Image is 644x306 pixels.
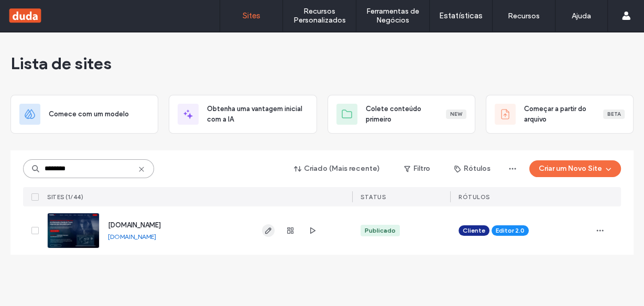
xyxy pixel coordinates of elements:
span: Lista de sites [10,53,112,74]
span: Editor 2.0 [496,226,525,235]
div: New [446,110,466,119]
img: tab_keywords_by_traffic_grey.svg [111,61,119,69]
div: Beta [603,110,625,119]
label: Estatísticas [439,11,483,20]
label: Sites [243,11,260,20]
span: Colete conteúdo primeiro [366,104,446,125]
span: Cliente [463,226,485,235]
div: Palavras-chave [122,62,168,69]
button: Filtro [394,160,441,177]
button: Criar um Novo Site [529,160,621,177]
a: [DOMAIN_NAME] [108,221,161,229]
div: Domínio: [DOMAIN_NAME] [27,27,117,36]
button: Rótulos [445,160,500,177]
span: Sites (1/44) [47,193,83,201]
label: Recursos [508,12,540,20]
img: tab_domain_overview_orange.svg [43,61,52,69]
img: logo_orange.svg [17,17,25,25]
span: STATUS [361,193,386,201]
a: [DOMAIN_NAME] [108,233,156,241]
div: Domínio [55,62,80,69]
span: Obtenha uma vantagem inicial com a IA [207,104,308,125]
label: Recursos Personalizados [283,7,356,25]
span: Começar a partir do arquivo [524,104,603,125]
button: Criado (Mais recente) [285,160,389,177]
span: Ajuda [23,7,50,17]
label: Ajuda [572,12,591,20]
div: Comece com um modelo [10,95,158,134]
span: Comece com um modelo [49,109,129,119]
div: Publicado [365,226,396,235]
label: Ferramentas de Negócios [356,7,429,25]
div: Obtenha uma vantagem inicial com a IA [169,95,316,134]
div: Colete conteúdo primeiroNew [328,95,475,134]
span: Rótulos [459,193,490,201]
div: Começar a partir do arquivoBeta [486,95,634,134]
img: website_grey.svg [17,27,25,36]
div: v 4.0.25 [29,17,51,25]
